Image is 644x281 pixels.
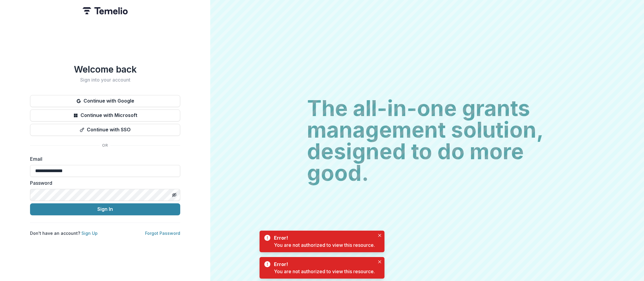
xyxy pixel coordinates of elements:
button: Continue with SSO [30,124,180,136]
h1: Welcome back [30,64,180,75]
button: Toggle password visibility [169,190,179,200]
a: Forgot Password [145,231,180,236]
label: Email [30,155,177,163]
button: Close [376,232,383,239]
div: Error! [274,261,372,268]
a: Sign Up [81,231,98,236]
img: Temelio [83,7,128,14]
button: Continue with Google [30,95,180,107]
button: Continue with Microsoft [30,109,180,121]
button: Sign In [30,203,180,215]
h2: Sign into your account [30,77,180,83]
div: Error! [274,234,372,241]
div: You are not authorized to view this resource. [274,268,375,275]
div: You are not authorized to view this resource. [274,241,375,249]
button: Close [376,258,383,265]
label: Password [30,179,177,187]
p: Don't have an account? [30,230,98,236]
